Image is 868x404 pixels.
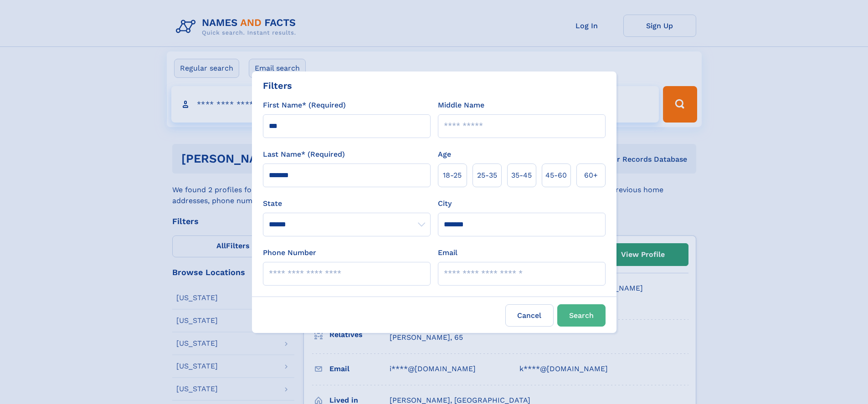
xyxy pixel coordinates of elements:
label: First Name* (Required) [263,100,346,111]
label: Last Name* (Required) [263,149,345,160]
button: Search [557,304,606,327]
label: Age [438,149,451,160]
span: 60+ [584,170,598,181]
span: 45‑60 [545,170,567,181]
span: 25‑35 [477,170,497,181]
label: Email [438,247,457,258]
span: 18‑25 [443,170,462,181]
label: Cancel [505,304,554,327]
label: Phone Number [263,247,316,258]
label: State [263,198,431,209]
label: City [438,198,452,209]
div: Filters [263,79,292,92]
label: Middle Name [438,100,484,111]
span: 35‑45 [511,170,532,181]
